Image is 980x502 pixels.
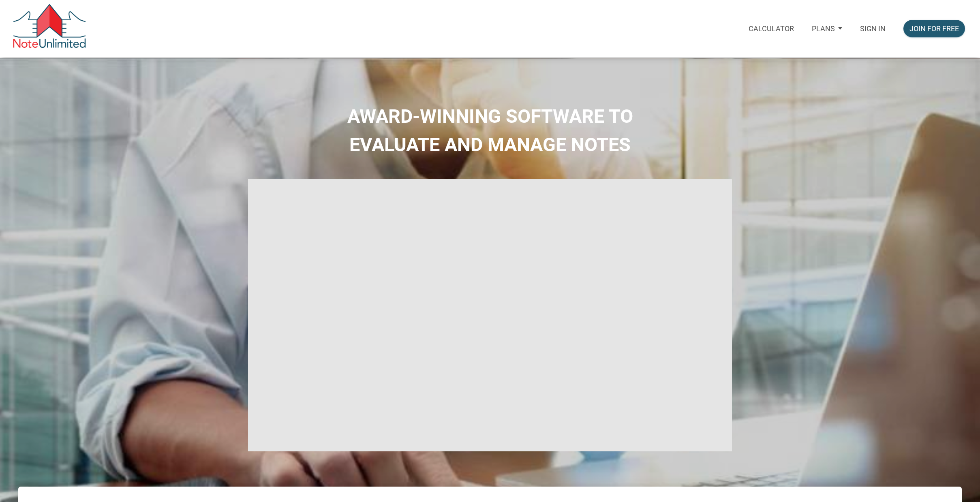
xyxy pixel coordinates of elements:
p: Plans [812,24,835,33]
button: Join for free [903,20,965,37]
button: Plans [803,14,851,43]
iframe: NoteUnlimited [248,179,732,451]
p: Sign in [860,24,886,33]
a: Join for free [894,14,974,43]
a: Plans [803,14,851,43]
div: Join for free [909,23,959,34]
h2: AWARD-WINNING SOFTWARE TO EVALUATE AND MANAGE NOTES [6,102,974,159]
a: Sign in [851,14,894,43]
p: Calculator [749,24,794,33]
a: Calculator [740,14,803,43]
